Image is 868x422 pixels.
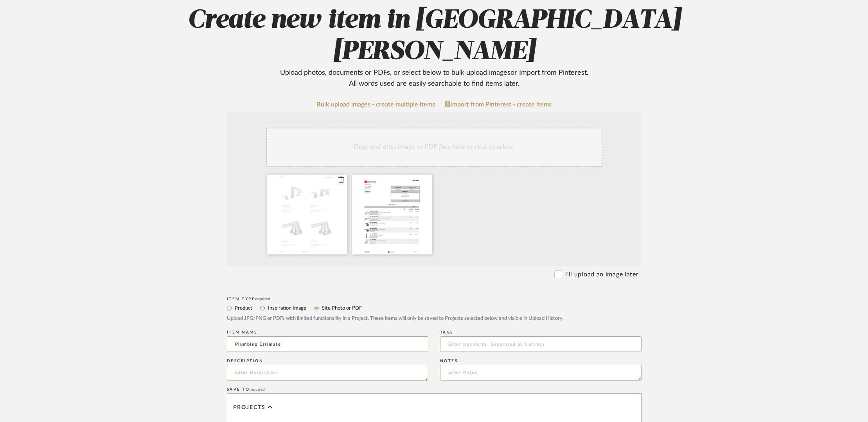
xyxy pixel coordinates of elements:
label: I'll upload an image later [565,270,638,279]
input: Enter Name [227,336,428,352]
div: Upload JPG/PNG or PDFs with limited functionality in a Project. These items will only be saved to... [227,315,642,323]
span: Projects [233,404,266,411]
span: required [250,388,265,391]
label: Site Photo or PDF [321,304,362,312]
a: Import from Pinterest - create items [445,101,552,108]
div: Item name [227,330,428,335]
div: Tags [440,330,642,335]
label: Product [234,304,252,312]
div: Upload photos, documents or PDFs, or select below to bulk upload images or Import from Pinterest ... [274,67,595,89]
input: Enter Keywords, Separated by Commas [440,336,642,352]
mat-radio-group: Select item type [227,303,642,313]
div: Notes [440,359,642,363]
div: Save To [227,387,642,392]
label: Inspiration Image [267,304,306,312]
a: Bulk upload images - create multiple items [316,101,435,108]
div: Item Type [227,297,642,301]
span: required [255,297,270,301]
h2: Create new item in [GEOGRAPHIC_DATA][PERSON_NAME] [185,5,683,89]
div: Description [227,359,428,363]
